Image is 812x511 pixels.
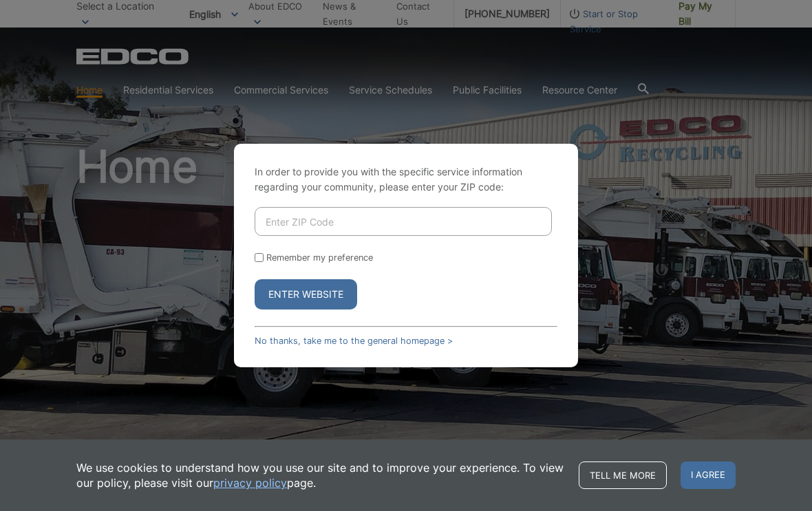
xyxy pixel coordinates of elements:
[255,207,552,236] input: Enter ZIP Code
[579,461,667,489] a: Tell me more
[681,461,736,489] span: I agree
[255,336,453,346] a: No thanks, take me to the general homepage >
[76,460,565,490] p: We use cookies to understand how you use our site and to improve your experience. To view our pol...
[255,279,357,309] button: Enter Website
[255,164,557,195] p: In order to provide you with the specific service information regarding your community, please en...
[266,252,373,263] label: Remember my preference
[213,475,287,490] a: privacy policy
